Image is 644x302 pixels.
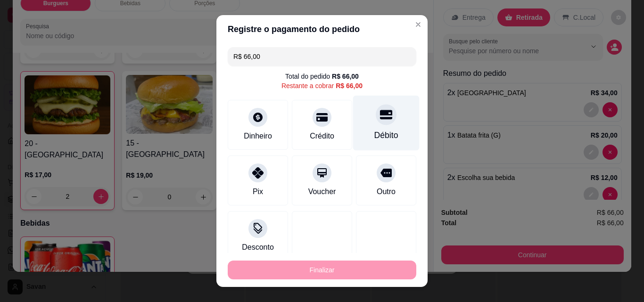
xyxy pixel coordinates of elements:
div: Crédito [310,131,334,142]
div: R$ 66,00 [336,81,363,90]
div: Débito [374,129,398,141]
div: Voucher [308,186,336,197]
div: Desconto [242,242,274,253]
header: Registre o pagamento do pedido [216,15,428,43]
div: Restante a cobrar [281,81,363,90]
div: Dinheiro [244,131,272,142]
div: Pix [253,186,263,197]
div: Total do pedido [285,72,359,81]
div: Outro [377,186,396,197]
div: R$ 66,00 [332,72,359,81]
button: Close [411,17,426,32]
input: Ex.: hambúrguer de cordeiro [233,47,411,66]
